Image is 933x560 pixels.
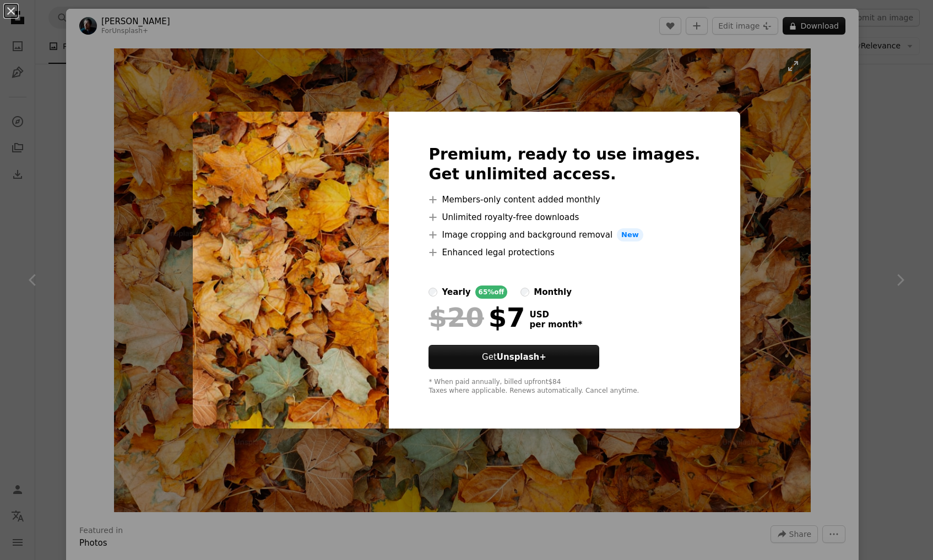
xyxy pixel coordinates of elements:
li: Unlimited royalty-free downloads [428,211,700,224]
strong: Unsplash+ [497,352,546,362]
img: premium_photo-1668136403317-1230640e4b9f [193,112,389,429]
h2: Premium, ready to use images. Get unlimited access. [428,145,700,184]
div: yearly [442,286,470,299]
li: Enhanced legal protections [428,246,700,259]
div: monthly [534,286,572,299]
span: USD [529,310,582,320]
span: $20 [428,303,484,332]
li: Members-only content added monthly [428,193,700,206]
span: per month * [529,320,582,330]
span: New [617,228,643,241]
button: GetUnsplash+ [428,345,599,369]
input: yearly65%off [428,288,437,297]
div: 65% off [475,286,508,299]
div: * When paid annually, billed upfront $84 Taxes where applicable. Renews automatically. Cancel any... [428,378,700,396]
input: monthly [520,288,529,297]
div: $7 [428,303,525,332]
li: Image cropping and background removal [428,228,700,241]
